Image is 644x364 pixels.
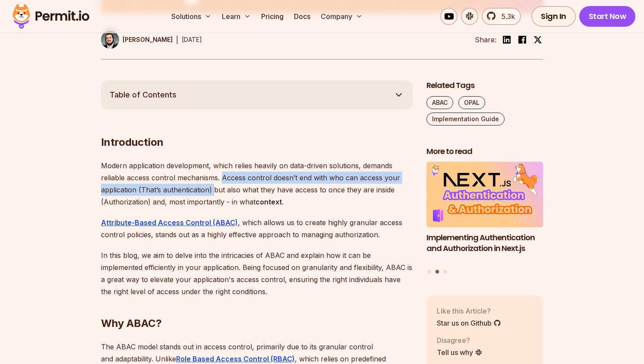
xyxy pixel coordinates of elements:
button: Go to slide 2 [436,270,439,274]
a: Docs [290,8,314,25]
h2: More to read [426,146,543,157]
img: linkedin [502,35,512,45]
a: Role Based Access Control (RBAC) [176,355,295,363]
p: Like this Article? [437,306,501,316]
a: Tell us why [437,347,483,358]
p: [PERSON_NAME] [123,35,173,44]
a: Implementation Guide [426,113,505,126]
p: , which allows us to create highly granular access control policies, stands out as a highly effec... [101,217,413,241]
a: 5.3k [482,8,521,25]
strong: Why ABAC? [101,317,162,329]
div: | [176,35,178,45]
button: Solutions [168,8,215,25]
span: 5.3k [496,11,515,22]
img: Permit logo [9,2,93,31]
strong: Introduction [101,136,164,148]
h2: Related Tags [426,80,543,91]
a: ABAC [426,96,453,109]
a: [PERSON_NAME] [101,31,173,49]
img: facebook [517,35,527,45]
div: Posts [426,162,543,275]
img: Implementing Authentication and Authorization in Next.js [426,162,543,227]
button: Company [317,8,366,25]
p: Disagree? [437,335,483,345]
a: Attribute-Based Access Control (ABAC) [101,218,238,227]
a: Star us on Github [437,318,501,328]
a: Implementing Authentication and Authorization in Next.jsImplementing Authentication and Authoriza... [426,162,543,264]
strong: context [256,198,282,206]
a: Sign In [531,6,576,27]
li: Share: [475,35,496,45]
button: Learn [218,8,254,25]
p: In this blog, we aim to delve into the intricacies of ABAC and explain how it can be implemented ... [101,249,413,298]
img: twitter [534,35,542,44]
button: Go to slide 1 [428,270,431,273]
p: Modern application development, which relies heavily on data-driven solutions, demands reliable a... [101,160,413,208]
a: Start Now [579,6,636,27]
button: Go to slide 3 [443,270,447,273]
a: OPAL [458,96,485,109]
button: Table of Contents [101,80,413,110]
time: [DATE] [182,36,202,43]
img: Gabriel L. Manor [101,31,119,49]
a: Pricing [258,8,287,25]
li: 2 of 3 [426,162,543,264]
span: Table of Contents [110,89,177,101]
h3: Implementing Authentication and Authorization in Next.js [426,232,543,254]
